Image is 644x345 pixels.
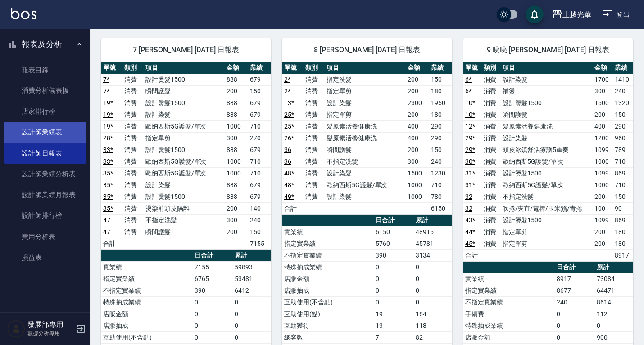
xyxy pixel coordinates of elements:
td: 0 [192,320,232,331]
td: 消費 [481,167,500,179]
td: 7155 [248,238,271,249]
a: 設計師排行榜 [4,205,86,226]
td: 200 [224,202,248,214]
td: 0 [232,308,271,320]
td: 200 [405,74,429,85]
p: 數據分析專用 [27,329,73,337]
td: 1099 [592,144,613,156]
td: 設計燙髮1500 [143,144,224,156]
td: 設計燙髮1500 [143,191,224,202]
td: 888 [224,97,248,109]
td: 消費 [122,226,143,238]
th: 業績 [429,62,452,74]
td: 82 [413,331,452,343]
td: 73084 [594,273,633,285]
th: 金額 [224,62,248,74]
td: 合計 [101,238,122,249]
td: 歐納西斯5G護髮/單次 [143,167,224,179]
td: 390 [192,285,232,296]
td: 設計染髮 [500,74,592,85]
td: 店販抽成 [101,320,192,331]
td: 300 [592,85,613,97]
td: 180 [429,109,452,120]
td: 780 [429,191,452,202]
th: 金額 [592,62,613,74]
th: 類別 [303,62,324,74]
td: 200 [592,226,613,238]
td: 不指定洗髮 [500,191,592,202]
td: 300 [224,214,248,226]
td: 710 [248,167,271,179]
td: 888 [224,74,248,85]
td: 吹捲/夾直/電棒/玉米鬚/青捲 [500,202,592,214]
button: save [526,5,544,23]
a: 32 [465,193,472,200]
td: 指定單剪 [500,226,592,238]
td: 679 [248,191,271,202]
td: 店販金額 [463,331,554,343]
td: 0 [232,320,271,331]
td: 設計染髮 [324,97,405,109]
td: 180 [612,238,633,249]
td: 59893 [232,261,271,273]
h5: 發展部專用 [27,320,73,329]
th: 累計 [413,215,452,226]
td: 消費 [303,109,324,120]
td: 6150 [429,202,452,214]
a: 設計師業績分析表 [4,164,86,184]
td: 0 [413,285,452,296]
th: 累計 [594,262,633,273]
td: 不指定洗髮 [143,214,224,226]
td: 900 [594,331,633,343]
td: 290 [429,120,452,132]
td: 710 [612,179,633,191]
td: 240 [429,156,452,167]
td: 150 [429,74,452,85]
td: 53481 [232,273,271,285]
td: 100 [592,202,613,214]
td: 1000 [592,156,613,167]
td: 0 [413,273,452,285]
span: 9 喨喨 [PERSON_NAME] [DATE] 日報表 [474,46,622,55]
td: 1000 [224,156,248,167]
td: 消費 [481,144,500,156]
td: 補燙 [500,85,592,97]
td: 設計燙髮1500 [500,214,592,226]
td: 瞬間護髮 [143,85,224,97]
td: 0 [373,261,413,273]
td: 設計染髮 [324,167,405,179]
td: 5760 [373,238,413,249]
td: 消費 [122,202,143,214]
td: 消費 [303,167,324,179]
td: 6412 [232,285,271,296]
td: 消費 [481,202,500,214]
td: 消費 [122,74,143,85]
td: 150 [248,85,271,97]
button: 登出 [599,6,633,23]
td: 0 [192,308,232,320]
th: 項目 [500,62,592,74]
a: 店家排行榜 [4,101,86,122]
td: 1230 [429,167,452,179]
td: 互助使用(點) [282,308,373,320]
td: 消費 [122,120,143,132]
td: 0 [554,320,594,331]
td: 指定洗髮 [324,74,405,85]
td: 888 [224,191,248,202]
th: 類別 [481,62,500,74]
td: 特殊抽成業績 [101,296,192,308]
td: 消費 [122,191,143,202]
td: 240 [612,85,633,97]
td: 1200 [592,132,613,144]
td: 1000 [592,179,613,191]
td: 特殊抽成業績 [463,320,554,331]
td: 300 [405,156,429,167]
td: 13 [373,320,413,331]
td: 180 [429,85,452,97]
td: 消費 [122,214,143,226]
td: 消費 [481,226,500,238]
td: 7 [373,331,413,343]
td: 8614 [594,296,633,308]
td: 設計染髮 [324,191,405,202]
th: 業績 [612,62,633,74]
